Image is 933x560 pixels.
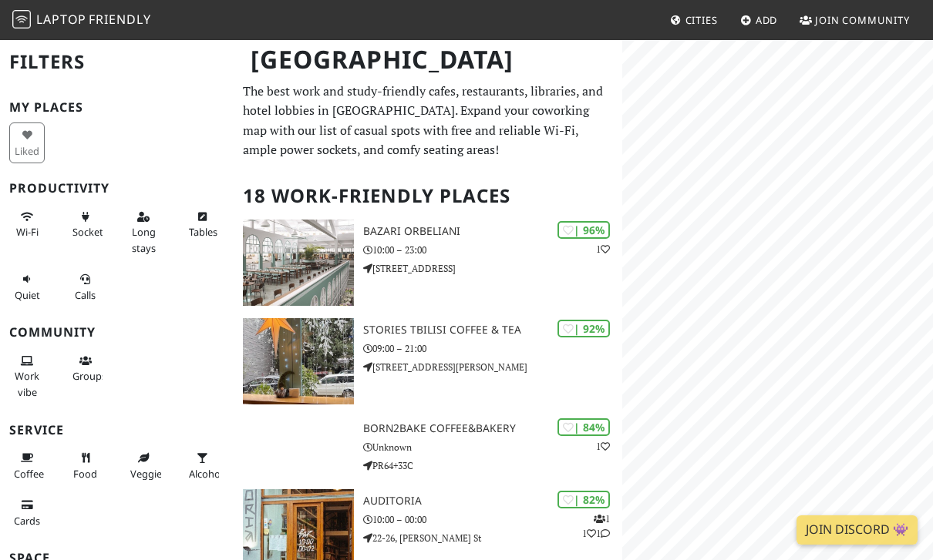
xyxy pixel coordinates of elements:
span: Long stays [132,225,156,254]
p: The best work and study-friendly cafes, restaurants, libraries, and hotel lobbies in [GEOGRAPHIC_... [243,82,613,160]
h3: Community [9,325,224,340]
a: Bazari Orbeliani | 96% 1 Bazari Orbeliani 10:00 – 23:00 [STREET_ADDRESS] [234,220,622,306]
span: Power sockets [72,225,108,239]
span: People working [15,369,39,398]
span: Quiet [15,288,40,302]
span: Cities [685,13,718,27]
p: 1 [596,242,610,257]
span: Alcohol [189,467,223,481]
a: | 84% 1 Born2Bake Coffee&Bakery Unknown PR64+33C [234,417,622,477]
h3: Auditoria [363,495,622,508]
h1: [GEOGRAPHIC_DATA] [238,39,619,81]
h3: Stories Tbilisi Coffee & Tea [363,324,622,337]
button: Sockets [68,204,103,245]
div: | 82% [557,491,610,508]
a: Join Discord 👾 [797,515,918,545]
button: Groups [68,348,103,389]
h2: 18 Work-Friendly Places [243,173,613,220]
button: Wi-Fi [9,204,45,245]
span: Add [756,13,778,27]
button: Long stays [126,204,161,260]
p: 22-26, [PERSON_NAME] St [363,531,622,545]
span: Food [73,467,97,481]
span: Coffee [14,467,44,481]
button: Veggie [126,445,161,486]
span: Laptop [36,11,86,28]
button: Tables [184,204,220,245]
h2: Filters [9,39,224,86]
p: 1 1 1 [582,511,610,541]
button: Alcohol [184,445,220,486]
a: Add [734,6,784,34]
a: LaptopFriendly LaptopFriendly [12,7,151,34]
h3: My Places [9,100,224,115]
p: 10:00 – 00:00 [363,512,622,527]
span: Video/audio calls [75,288,96,302]
p: [STREET_ADDRESS] [363,261,622,276]
p: [STREET_ADDRESS][PERSON_NAME] [363,360,622,374]
button: Food [68,445,103,486]
div: | 92% [557,320,610,337]
a: Join Community [793,6,916,34]
p: Unknown [363,440,622,454]
button: Work vibe [9,348,45,404]
button: Coffee [9,445,45,486]
div: | 84% [557,418,610,436]
p: 09:00 – 21:00 [363,341,622,356]
img: Stories Tbilisi Coffee & Tea [243,318,354,404]
div: | 96% [557,221,610,239]
button: Quiet [9,267,45,307]
p: PR64+33C [363,458,622,473]
h3: Born2Bake Coffee&Bakery [363,422,622,435]
span: Credit cards [14,514,40,528]
img: LaptopFriendly [12,10,31,29]
span: Group tables [72,369,106,383]
span: Stable Wi-Fi [16,225,39,239]
h3: Service [9,423,224,438]
a: Stories Tbilisi Coffee & Tea | 92% Stories Tbilisi Coffee & Tea 09:00 – 21:00 [STREET_ADDRESS][PE... [234,318,622,404]
p: 10:00 – 23:00 [363,243,622,257]
a: Cities [664,6,724,34]
span: Friendly [89,11,150,28]
img: Bazari Orbeliani [243,220,354,306]
button: Cards [9,492,45,533]
h3: Bazari Orbeliani [363,225,622,238]
span: Join Community [815,13,910,27]
h3: Productivity [9,181,224,196]
span: Veggie [130,467,162,481]
p: 1 [596,439,610,454]
span: Work-friendly tables [189,225,217,239]
button: Calls [68,267,103,307]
